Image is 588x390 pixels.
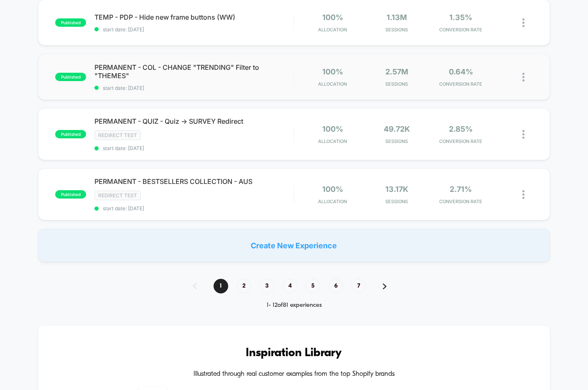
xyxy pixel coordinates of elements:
span: 2.85% [449,125,473,133]
span: 100% [322,185,343,194]
span: published [55,18,86,27]
span: 1 [214,279,228,293]
span: PERMANENT - BESTSELLERS COLLECTION - AUS [94,177,293,186]
img: close [522,18,524,27]
span: 100% [322,125,343,133]
span: 4 [283,279,297,293]
span: Allocation [318,138,347,144]
span: PERMANENT - QUIZ - Quiz -> SURVEY Redirect [94,117,293,125]
span: 1.13M [387,13,407,22]
img: close [522,73,524,82]
span: start date: [DATE] [94,145,293,151]
span: 3 [260,279,274,293]
span: CONVERSION RATE [431,199,491,204]
img: close [522,190,524,199]
span: start date: [DATE] [94,85,293,91]
h3: Inspiration Library [63,347,524,360]
span: published [55,190,86,199]
span: PERMANENT - COL - CHANGE "TRENDING" Filter to "THEMES" [94,63,293,80]
span: CONVERSION RATE [431,81,491,87]
span: Redirect Test [94,130,141,140]
span: CONVERSION RATE [431,138,491,144]
span: published [55,73,86,81]
span: 13.17k [385,185,408,194]
span: published [55,130,86,138]
img: pagination forward [383,283,387,289]
span: Redirect Test [94,191,141,200]
span: Allocation [318,199,347,204]
span: 7 [351,279,366,293]
span: 49.72k [384,125,410,133]
span: 1.35% [449,13,472,22]
span: 6 [328,279,343,293]
span: 100% [322,67,343,76]
span: 2.57M [385,67,408,76]
span: 5 [305,279,320,293]
span: Allocation [318,27,347,33]
img: close [522,130,524,139]
span: Sessions [367,27,427,33]
span: 0.64% [449,67,473,76]
span: 2 [237,279,251,293]
span: Sessions [367,81,427,87]
div: Create New Experience [38,229,550,262]
div: 1 - 12 of 81 experiences [185,302,403,309]
span: start date: [DATE] [94,26,293,33]
span: CONVERSION RATE [431,27,491,33]
span: 100% [322,13,343,22]
span: Allocation [318,81,347,87]
span: 2.71% [450,185,472,194]
span: Sessions [367,138,427,144]
span: Sessions [367,199,427,204]
span: start date: [DATE] [94,205,293,212]
h4: Illustrated through real customer examples from the top Shopify brands [63,370,524,378]
span: TEMP - PDP - Hide new frame buttons (WW) [94,13,293,21]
